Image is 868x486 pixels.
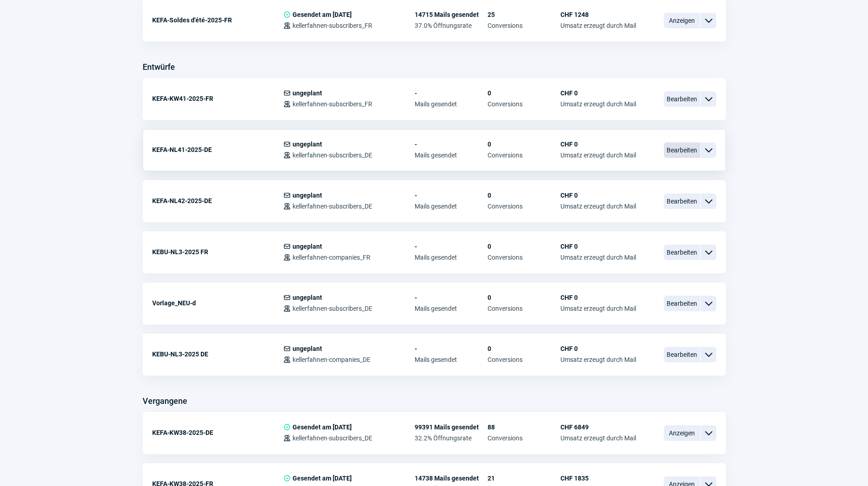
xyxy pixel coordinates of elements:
span: Conversions [488,434,560,442]
span: Bearbeiten [664,296,700,311]
span: Conversions [488,152,560,159]
span: CHF 1835 [560,475,636,482]
span: kellerfahnen-subscribers_FR [293,22,372,29]
div: KEFA-Soldes d'été-2025-FR [152,11,283,29]
span: Umsatz erzeugt durch Mail [560,305,636,312]
span: CHF 1248 [560,11,636,18]
span: Bearbeiten [664,193,700,209]
span: - [415,192,488,199]
h3: Entwürfe [143,60,175,74]
span: Conversions [488,203,560,210]
span: Mails gesendet [415,305,488,312]
span: Mails gesendet [415,356,488,363]
span: Conversions [488,254,560,261]
span: kellerfahnen-companies_DE [293,356,370,363]
h3: Vergangene [143,394,187,408]
span: Anzeigen [664,425,700,441]
span: CHF 0 [560,141,636,148]
span: kellerfahnen-subscribers_DE [293,203,372,210]
span: CHF 0 [560,89,636,97]
span: 0 [488,243,560,250]
div: KEBU-NL3-2025 FR [152,243,283,261]
span: Umsatz erzeugt durch Mail [560,356,636,363]
span: 0 [488,89,560,97]
div: KEFA-KW41-2025-FR [152,89,283,108]
span: Umsatz erzeugt durch Mail [560,434,636,442]
span: - [415,294,488,301]
span: 0 [488,294,560,301]
span: ungeplant [293,294,322,301]
span: 0 [488,345,560,352]
span: Gesendet am [DATE] [293,423,352,431]
span: Mails gesendet [415,152,488,159]
span: ungeplant [293,345,322,352]
span: CHF 0 [560,294,636,301]
span: CHF 0 [560,192,636,199]
div: KEBU-NL3-2025 DE [152,345,283,363]
div: Vorlage_NEU-d [152,294,283,312]
span: 0 [488,192,560,199]
span: ungeplant [293,89,322,97]
span: - [415,243,488,250]
span: Mails gesendet [415,203,488,210]
span: Gesendet am [DATE] [293,11,352,18]
span: Mails gesendet [415,254,488,261]
span: ungeplant [293,243,322,250]
span: Mails gesendet [415,100,488,108]
span: Umsatz erzeugt durch Mail [560,22,636,29]
span: kellerfahnen-subscribers_DE [293,434,372,442]
span: 14738 Mails gesendet [415,475,488,482]
span: kellerfahnen-companies_FR [293,254,370,261]
span: 25 [488,11,560,18]
span: 88 [488,423,560,431]
span: Conversions [488,22,560,29]
span: Bearbeiten [664,91,700,107]
span: 0 [488,141,560,148]
span: 99391 Mails gesendet [415,423,488,431]
span: Umsatz erzeugt durch Mail [560,152,636,159]
span: 14715 Mails gesendet [415,11,488,18]
div: KEFA-NL42-2025-DE [152,192,283,210]
span: Gesendet am [DATE] [293,475,352,482]
span: Conversions [488,100,560,108]
span: Anzeigen [664,13,700,28]
div: KEFA-KW38-2025-DE [152,423,283,442]
span: 37.0% Öffnungsrate [415,22,488,29]
span: - [415,89,488,97]
span: kellerfahnen-subscribers_DE [293,305,372,312]
span: Bearbeiten [664,245,700,260]
span: Bearbeiten [664,142,700,158]
span: kellerfahnen-subscribers_DE [293,152,372,159]
span: CHF 6849 [560,423,636,431]
span: CHF 0 [560,243,636,250]
span: 21 [488,475,560,482]
span: 32.2% Öffnungsrate [415,434,488,442]
span: CHF 0 [560,345,636,352]
span: - [415,345,488,352]
span: Bearbeiten [664,347,700,362]
span: Umsatz erzeugt durch Mail [560,254,636,261]
span: Umsatz erzeugt durch Mail [560,203,636,210]
span: ungeplant [293,192,322,199]
span: Umsatz erzeugt durch Mail [560,100,636,108]
span: Conversions [488,305,560,312]
span: Conversions [488,356,560,363]
span: - [415,141,488,148]
span: ungeplant [293,141,322,148]
span: kellerfahnen-subscribers_FR [293,100,372,108]
div: KEFA-NL41-2025-DE [152,141,283,159]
